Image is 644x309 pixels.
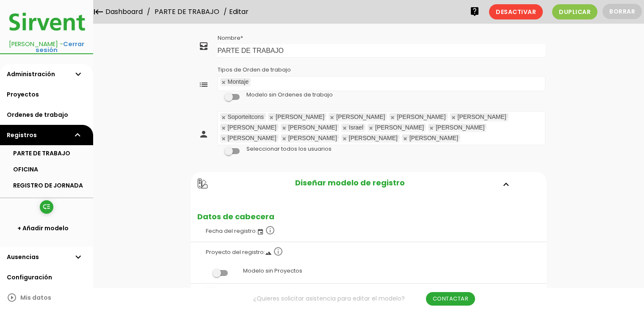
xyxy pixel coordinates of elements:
a: low_priority [40,200,53,214]
div: [PERSON_NAME] [228,125,276,130]
i: expand_more [73,125,83,145]
h2: Datos de cabecera [191,212,547,221]
i: all_inbox [199,41,209,51]
div: [PERSON_NAME] [336,114,385,120]
div: Israel [349,125,363,130]
div: [PERSON_NAME] [375,125,424,130]
i: info_outline [273,246,283,257]
i: event [257,229,264,235]
span: Editar [229,7,249,17]
div: [PERSON_NAME] [458,114,506,120]
img: itcons-logo [4,6,89,37]
i: info_outline [265,225,275,235]
a: + Añadir modelo [4,218,89,238]
i: landscape [265,250,272,257]
button: Borrar [603,4,642,19]
div: Montaje [228,79,249,85]
div: Soporteitcons [228,114,264,120]
i: low_priority [42,200,50,214]
div: [PERSON_NAME] [397,114,445,120]
h2: Diseñar modelo de registro [207,179,492,190]
i: expand_more [499,179,513,190]
span: Desactivar [489,4,543,19]
div: [PERSON_NAME] [228,135,276,141]
i: expand_more [73,64,83,84]
div: [PERSON_NAME] [288,125,337,130]
label: Seleccionar todos los usuarios [246,145,332,153]
span: Duplicar [552,4,597,19]
label: Proyecto del registro: [197,242,540,261]
label: Modelo sin Proyectos [197,263,540,279]
a: Cerrar sesión [36,40,84,55]
div: [PERSON_NAME] [409,135,458,141]
a: Contactar [426,292,475,306]
i: play_circle_outline [7,287,17,308]
i: live_help [470,3,480,20]
a: live_help [466,3,483,20]
i: expand_more [73,247,83,267]
div: [PERSON_NAME] [349,135,398,141]
div: [PERSON_NAME] [276,114,324,120]
i: list [199,80,209,90]
label: Fecha del registro: [197,221,540,240]
div: ¿Quieres solicitar asistencia para editar el modelo? [93,288,635,309]
label: Nombre [218,34,243,42]
label: Modelo sin Ordenes de trabajo [246,91,333,99]
div: [PERSON_NAME] [436,125,484,130]
label: Tipos de Orden de trabajo [218,66,291,74]
i: person [199,129,209,139]
div: [PERSON_NAME] [288,135,337,141]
